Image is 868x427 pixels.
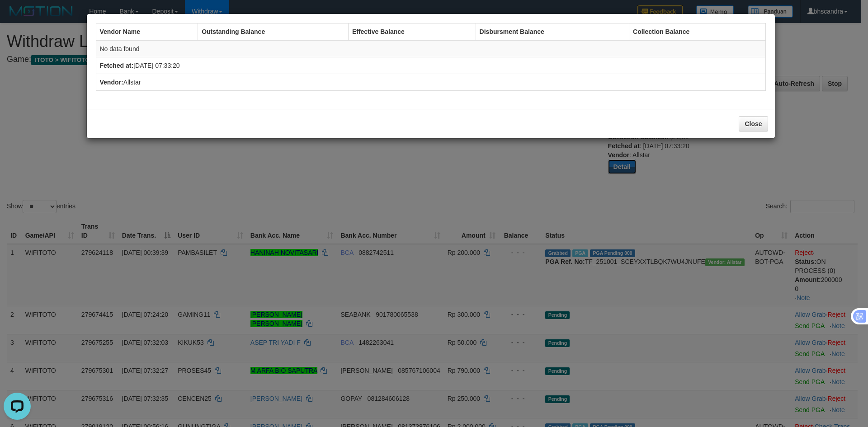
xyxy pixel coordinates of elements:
td: No data found [96,40,765,57]
button: Close [739,116,768,131]
td: [DATE] 07:33:20 [96,57,765,74]
b: Vendor: [100,79,123,86]
b: Fetched at: [100,62,134,69]
td: Allstar [96,74,765,91]
th: Vendor Name [96,23,198,41]
button: Open LiveChat chat widget [4,4,31,31]
th: Collection Balance [629,23,765,41]
th: Effective Balance [348,23,476,41]
th: Outstanding Balance [198,23,349,41]
th: Disbursment Balance [476,23,629,41]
